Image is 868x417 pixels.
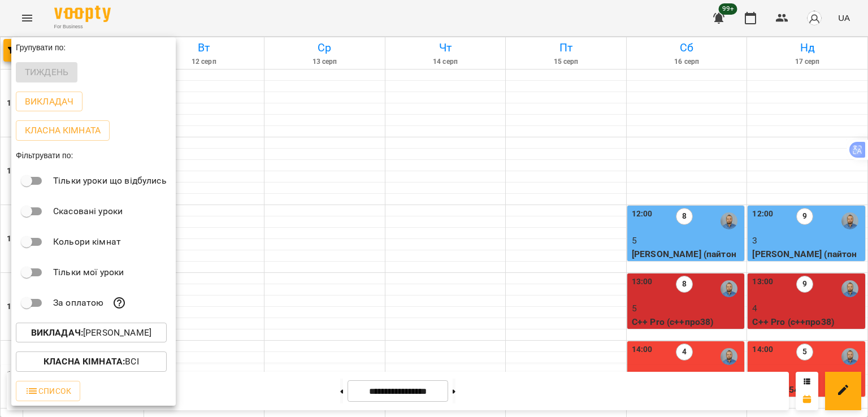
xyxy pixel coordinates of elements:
[53,235,121,249] p: Кольори кімнат
[44,355,139,368] p: Всі
[11,145,176,166] div: Фільтрувати по:
[31,326,151,340] p: [PERSON_NAME]
[16,351,167,372] button: Класна кімната:Всі
[53,205,123,218] p: Скасовані уроки
[16,381,80,401] button: Список
[25,95,73,108] p: Викладач
[53,296,103,310] p: За оплатою
[53,174,167,188] p: Тільки уроки що відбулись
[16,323,167,343] button: Викладач:[PERSON_NAME]
[11,37,176,58] div: Групувати по:
[25,124,101,137] p: Класна кімната
[31,327,83,338] b: Викладач :
[25,384,71,398] span: Список
[16,92,83,112] button: Викладач
[44,356,125,367] b: Класна кімната :
[16,120,110,141] button: Класна кімната
[53,266,124,279] p: Тільки мої уроки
